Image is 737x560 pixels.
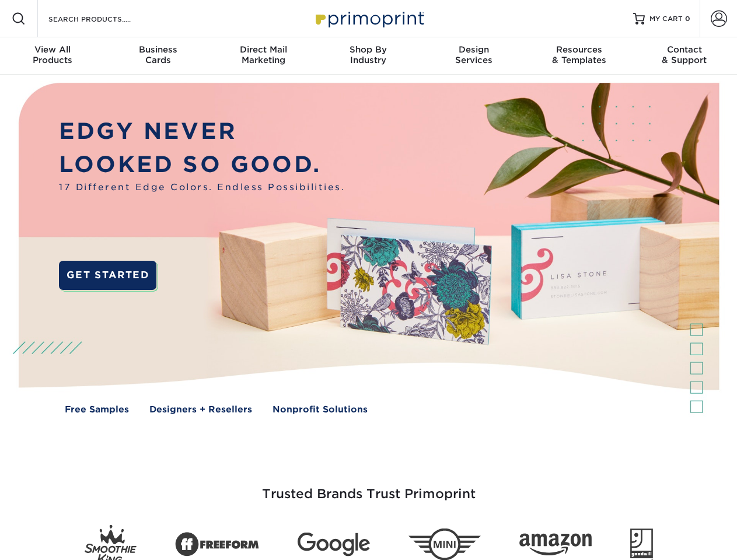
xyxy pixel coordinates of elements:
div: Services [421,44,526,65]
span: 17 Different Edge Colors. Endless Possibilities. [59,181,345,194]
div: & Templates [526,44,631,65]
div: Cards [105,44,210,65]
div: Industry [316,44,421,65]
span: Contact [632,44,737,55]
img: Amazon [519,534,592,556]
h3: Trusted Brands Trust Primoprint [27,459,710,516]
span: Resources [526,44,631,55]
input: SEARCH PRODUCTS..... [47,12,161,26]
a: Nonprofit Solutions [273,403,368,416]
a: Contact& Support [632,37,737,75]
div: Marketing [211,44,316,65]
a: Shop ByIndustry [316,37,421,75]
img: Primoprint [310,6,427,31]
span: Direct Mail [211,44,316,55]
span: Design [421,44,526,55]
img: Goodwill [630,528,653,560]
a: GET STARTED [59,261,156,290]
span: Shop By [316,44,421,55]
img: Google [298,533,370,556]
div: & Support [632,44,737,65]
a: Resources& Templates [526,37,631,75]
span: Business [105,44,210,55]
p: EDGY NEVER [59,115,345,148]
a: DesignServices [421,37,526,75]
a: BusinessCards [105,37,210,75]
p: LOOKED SO GOOD. [59,148,345,181]
a: Designers + Resellers [149,403,252,416]
a: Direct MailMarketing [211,37,316,75]
a: Free Samples [65,403,129,416]
span: MY CART [649,14,683,24]
span: 0 [685,15,690,23]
